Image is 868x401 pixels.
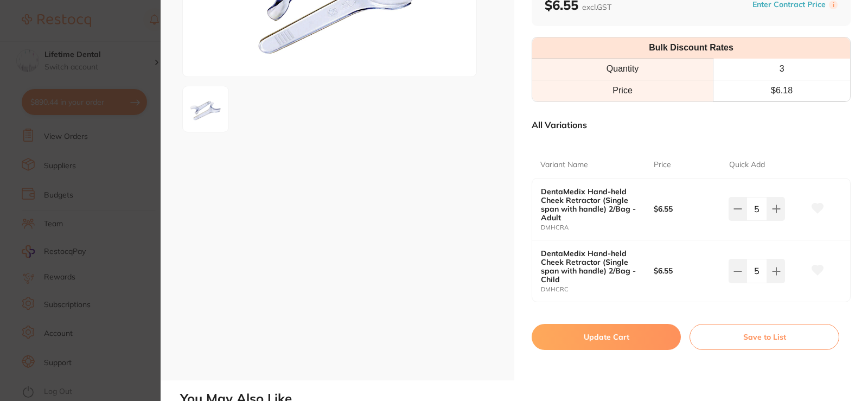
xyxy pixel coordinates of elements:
th: Quantity [532,59,713,80]
button: Update Cart [532,324,681,350]
th: Bulk Discount Rates [532,37,850,59]
p: Quick Add [729,160,765,170]
p: Price [654,160,671,170]
td: Price [532,80,713,101]
span: excl. GST [582,2,611,12]
th: 3 [713,59,850,80]
label: i [829,1,838,9]
p: All Variations [532,119,587,130]
img: ZXRyYWN0b3IucG5n [186,92,225,125]
b: DentaMedix Hand-held Cheek Retractor (Single span with handle) 2/Bag - Adult [541,187,642,222]
b: DentaMedix Hand-held Cheek Retractor (Single span with handle) 2/Bag - Child [541,249,642,284]
button: Save to List [690,324,839,350]
b: $6.55 [654,266,722,275]
b: $6.55 [654,205,722,213]
small: DMHCRC [541,286,654,293]
p: Variant Name [540,160,588,170]
td: $ 6.18 [713,80,850,101]
small: DMHCRA [541,224,654,231]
